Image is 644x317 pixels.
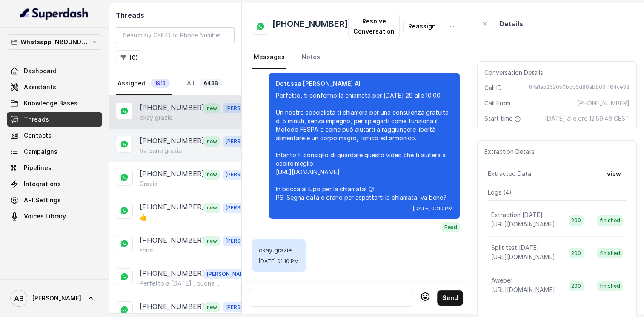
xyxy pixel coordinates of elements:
a: Assistants [7,79,102,95]
span: Call From [484,99,510,108]
span: new [204,203,220,213]
span: [PERSON_NAME] [223,203,271,213]
p: Details [499,19,523,29]
img: light.svg [20,7,89,20]
span: [URL][DOMAIN_NAME] [491,286,555,293]
span: Call ID [484,84,502,92]
p: Dott.ssa [PERSON_NAME] AI [276,79,453,88]
p: Logs ( 4 ) [488,188,626,197]
span: Campaigns [24,147,57,156]
p: [PHONE_NUMBER] [140,102,204,113]
p: Extraction [DATE] [491,211,543,219]
button: Resolve Conversation [348,14,400,39]
a: Threads [7,112,102,127]
span: Threads [24,115,49,124]
p: scusi [140,246,154,255]
span: Contacts [24,131,52,140]
a: [PERSON_NAME] [7,286,102,310]
span: [PERSON_NAME] [32,294,81,303]
a: Voices Library [7,209,102,224]
span: Conversation Details [484,68,547,77]
span: new [204,236,220,246]
span: API Settings [24,196,61,204]
button: Whatsapp INBOUND Workspace [7,34,102,50]
a: API Settings [7,192,102,208]
span: Extraction Details [484,147,538,156]
span: finished [597,248,623,258]
span: new [204,136,220,147]
a: Pipelines [7,160,102,175]
span: 200 [569,248,584,258]
a: Dashboard [7,63,102,79]
nav: Tabs [116,72,235,95]
span: Integrations [24,180,61,188]
span: new [204,170,220,180]
span: [DATE] alle ore 12:59:49 CEST [545,114,630,123]
button: (0) [116,50,143,65]
span: [PERSON_NAME] [223,302,271,312]
span: [PHONE_NUMBER] [577,99,630,108]
span: [DATE] 01:10 PM [259,258,299,265]
p: Perfetto, ti confermo la chiamata per [DATE] 29 alle 10:00! Un nostro specialista ti chiamerà per... [276,91,453,202]
a: Contacts [7,128,102,143]
input: Search by Call ID or Phone Number [116,27,235,43]
span: Extracted Data [488,170,531,178]
span: Read [442,222,460,232]
h2: Threads [116,10,235,20]
p: Split test [DATE] [491,243,539,252]
span: 1913 [151,79,170,88]
span: new [204,302,220,312]
h2: [PHONE_NUMBER] [272,18,348,35]
a: Assigned1913 [116,72,172,95]
p: [PHONE_NUMBER] [140,136,204,147]
a: Integrations [7,176,102,192]
span: Assistants [24,83,56,91]
a: Messages [252,46,286,69]
p: Grazie [140,180,157,188]
p: Aweber [491,276,512,285]
p: 👍 [140,213,147,221]
span: 87a1ab262050bbc6d88ab809ff64ce38 [529,84,630,92]
span: Voices Library [24,212,66,221]
button: Send [437,290,463,306]
span: Knowledge Bases [24,99,77,108]
span: [PERSON_NAME] [223,103,271,113]
a: All6488 [185,72,224,95]
span: new [204,103,220,113]
p: [PHONE_NUMBER] [140,202,204,213]
span: [URL][DOMAIN_NAME] [491,253,555,260]
p: okay grazie [140,113,172,122]
button: Reassign [403,19,441,34]
span: 200 [569,281,584,291]
span: 200 [569,215,584,226]
nav: Tabs [252,46,460,69]
span: finished [597,281,623,291]
span: [PERSON_NAME] [223,136,271,147]
span: [URL][DOMAIN_NAME] [491,221,555,228]
p: [PHONE_NUMBER] [140,301,204,312]
text: AB [14,294,24,303]
p: [PHONE_NUMBER] [140,235,204,246]
span: Pipelines [24,164,52,172]
a: Campaigns [7,144,102,159]
button: view [602,166,626,181]
span: finished [597,215,623,226]
p: Whatsapp INBOUND Workspace [20,37,89,47]
span: [DATE] 01:10 PM [413,205,453,212]
p: okay grazie [259,246,299,255]
span: 6488 [200,79,222,88]
span: Start time [484,114,523,123]
a: Notes [300,46,322,69]
span: Dashboard [24,67,57,75]
span: [PERSON_NAME] [223,170,271,180]
p: Va bene grazie [140,147,182,155]
span: [PERSON_NAME] [223,236,271,246]
a: Knowledge Bases [7,96,102,111]
span: [PERSON_NAME] [204,269,252,279]
p: [PHONE_NUMBER] [140,268,204,279]
p: [PHONE_NUMBER] [140,169,204,180]
p: Perfetto a [DATE] , buona giornata [140,279,221,288]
